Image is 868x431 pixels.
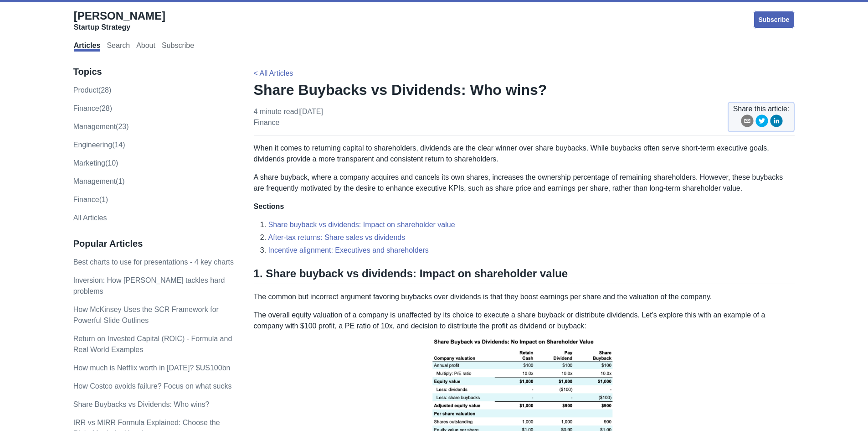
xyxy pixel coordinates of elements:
[73,196,108,203] a: Finance(1)
[268,246,429,254] a: Incentive alignment: Executives and shareholders
[755,114,768,130] button: twitter
[753,10,795,29] a: Subscribe
[254,69,293,77] a: < All Articles
[73,66,235,78] h3: Topics
[254,291,795,302] p: The common but incorrect argument favoring buybacks over dividends is that they boost earnings pe...
[73,214,107,222] a: All Articles
[73,276,225,295] a: Inversion: How [PERSON_NAME] tackles hard problems
[254,81,795,99] h1: Share Buybacks vs Dividends: Who wins?
[733,104,790,114] span: Share this article:
[254,172,795,194] p: A share buyback, where a company acquires and cancels its own shares, increases the ownership per...
[74,9,165,32] a: [PERSON_NAME]Startup Strategy
[74,23,165,32] div: Startup Strategy
[74,42,101,52] a: Articles
[73,177,125,185] a: Management(1)
[73,86,112,94] a: product(28)
[136,42,155,52] a: About
[73,104,112,112] a: finance(28)
[73,123,129,130] a: management(23)
[73,141,125,149] a: engineering(14)
[254,106,323,128] p: 4 minute read | [DATE]
[254,203,284,210] strong: Sections
[73,364,231,372] a: How much is Netflix worth in [DATE]? $US100bn
[73,159,118,167] a: marketing(10)
[254,143,795,165] p: When it comes to returning capital to shareholders, dividends are the clear winner over share buy...
[73,306,219,324] a: How McKinsey Uses the SCR Framework for Powerful Slide Outlines
[73,258,234,266] a: Best charts to use for presentations - 4 key charts
[254,267,795,284] h2: 1. Share buyback vs dividends: Impact on shareholder value
[268,234,406,241] a: After-tax returns: Share sales vs dividends
[770,114,783,130] button: linkedin
[73,335,232,353] a: Return on Invested Capital (ROIC) - Formula and Real World Examples
[107,42,130,52] a: Search
[741,114,754,130] button: email
[268,221,455,228] a: Share buyback vs dividends: Impact on shareholder value
[73,238,235,249] h3: Popular Articles
[73,400,210,408] a: Share Buybacks vs Dividends: Who wins?
[254,119,280,126] a: finance
[73,382,232,390] a: How Costco avoids failure? Focus on what sucks
[74,10,165,22] span: [PERSON_NAME]
[162,42,194,52] a: Subscribe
